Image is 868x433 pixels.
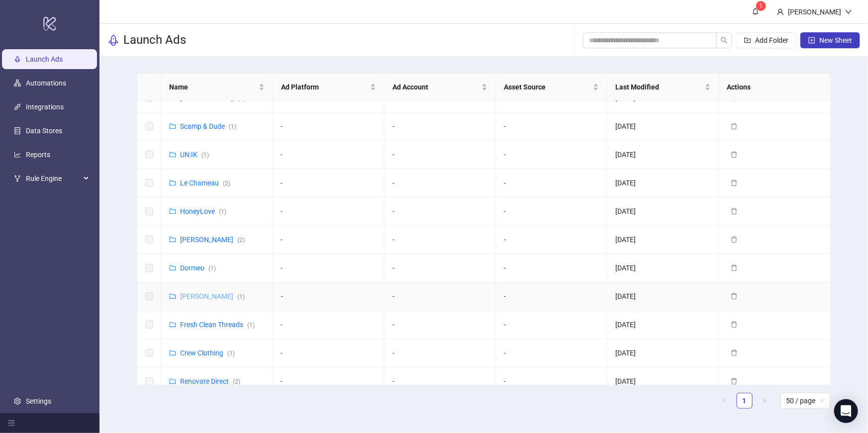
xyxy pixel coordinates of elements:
[496,169,607,197] td: -
[180,236,245,244] a: [PERSON_NAME](2)
[26,397,51,405] a: Settings
[615,82,702,92] span: Last Modified
[757,393,772,409] li: Next Page
[385,339,496,367] td: -
[784,6,845,17] div: [PERSON_NAME]
[786,393,825,408] span: 50 / page
[834,399,858,423] div: Open Intercom Messenger
[208,265,216,272] span: ( 1 )
[180,151,209,159] a: UN:IK(1)
[719,74,831,101] th: Actions
[731,349,738,356] span: delete
[762,397,768,403] span: right
[496,74,607,101] th: Asset Source
[845,8,852,15] span: down
[180,349,235,357] a: Crew Clothing(1)
[731,321,738,328] span: delete
[273,169,385,197] td: -
[169,179,176,186] span: folder
[760,2,763,9] span: 1
[237,237,245,244] span: ( 2 )
[731,378,738,385] span: delete
[180,207,226,215] a: HoneyLove(1)
[385,226,496,254] td: -
[504,82,591,92] span: Asset Source
[169,349,176,356] span: folder
[756,1,766,11] sup: 1
[744,37,751,44] span: folder-add
[607,169,719,197] td: [DATE]
[780,393,831,409] div: Page Size
[273,367,385,396] td: -
[26,127,62,135] a: Data Stores
[169,378,176,385] span: folder
[800,32,860,48] button: New Sheet
[26,169,81,188] span: Rule Engine
[757,393,772,409] button: right
[26,79,66,87] a: Automations
[737,393,753,409] li: 1
[385,311,496,339] td: -
[227,350,235,357] span: ( 1 )
[180,321,255,329] a: Fresh Clean Threads(1)
[161,74,273,101] th: Name
[607,197,719,226] td: [DATE]
[201,152,209,159] span: ( 1 )
[755,36,788,44] span: Add Folder
[607,74,719,101] th: Last Modified
[731,123,738,130] span: delete
[496,112,607,141] td: -
[808,37,815,44] span: plus-square
[385,141,496,169] td: -
[752,8,759,15] span: bell
[731,293,738,300] span: delete
[273,226,385,254] td: -
[607,367,719,396] td: [DATE]
[731,264,738,271] span: delete
[717,393,733,409] li: Previous Page
[169,321,176,328] span: folder
[237,293,245,300] span: ( 1 )
[169,236,176,243] span: folder
[273,311,385,339] td: -
[219,208,226,215] span: ( 1 )
[273,141,385,169] td: -
[281,82,368,92] span: Ad Platform
[180,179,230,187] a: Le Chameau(2)
[14,175,21,182] span: fork
[26,151,50,159] a: Reports
[607,282,719,311] td: [DATE]
[273,74,385,101] th: Ad Platform
[385,169,496,197] td: -
[496,282,607,311] td: -
[180,377,240,385] a: Renovate Direct(2)
[607,226,719,254] td: [DATE]
[229,123,236,130] span: ( 1 )
[385,74,496,101] th: Ad Account
[731,179,738,186] span: delete
[180,122,236,130] a: Scamp & Dude(1)
[273,339,385,367] td: -
[123,32,186,48] h3: Launch Ads
[819,36,852,44] span: New Sheet
[169,151,176,158] span: folder
[26,103,64,111] a: Integrations
[607,339,719,367] td: [DATE]
[273,254,385,282] td: -
[273,112,385,141] td: -
[26,55,63,63] a: Launch Ads
[385,254,496,282] td: -
[717,393,733,409] button: left
[169,123,176,130] span: folder
[607,311,719,339] td: [DATE]
[385,367,496,396] td: -
[496,254,607,282] td: -
[607,112,719,141] td: [DATE]
[107,34,119,46] span: rocket
[169,264,176,271] span: folder
[180,292,245,300] a: [PERSON_NAME](1)
[273,282,385,311] td: -
[731,208,738,215] span: delete
[169,293,176,300] span: folder
[737,393,752,408] a: 1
